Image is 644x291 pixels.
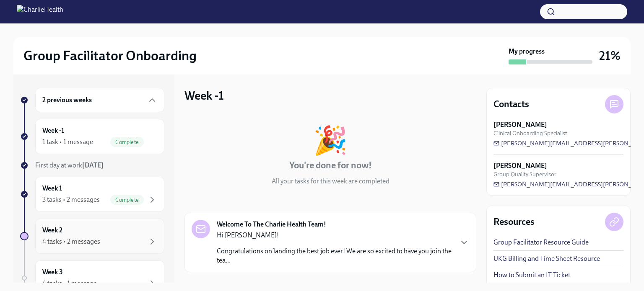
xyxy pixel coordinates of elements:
span: Group Quality Supervisor [493,170,556,178]
div: 4 tasks • 1 message [42,279,97,288]
a: Group Facilitator Resource Guide [493,238,589,247]
h4: You're done for now! [289,159,372,172]
a: First day at work[DATE] [20,161,164,170]
strong: Welcome To The Charlie Health Team! [217,220,326,229]
div: 2 previous weeks [35,88,164,112]
div: 3 tasks • 2 messages [42,195,100,204]
div: 1 task • 1 message [42,137,93,147]
h6: 2 previous weeks [42,95,92,105]
span: Clinical Onboarding Specialist [493,129,567,137]
div: 🎉 [313,126,348,154]
span: First day at work [35,161,104,169]
h3: 21% [599,48,621,63]
h6: Week 1 [42,184,62,193]
h2: Group Facilitator Onboarding [23,47,197,64]
strong: [PERSON_NAME] [493,161,547,170]
span: Complete [110,139,144,145]
a: How to Submit an IT Ticket [493,270,570,280]
img: CharlieHealth [17,5,63,18]
a: Week 13 tasks • 2 messagesComplete [20,177,164,212]
p: All your tasks for this week are completed [272,177,390,186]
strong: My progress [509,47,545,56]
h6: Week 3 [42,268,63,277]
h4: Contacts [493,98,529,111]
div: 4 tasks • 2 messages [42,237,100,246]
strong: [PERSON_NAME] [493,120,547,129]
a: Week 24 tasks • 2 messages [20,219,164,254]
h4: Resources [493,216,535,228]
h6: Week -1 [42,126,64,135]
span: Complete [110,197,144,203]
a: Week -11 task • 1 messageComplete [20,119,164,154]
a: UKG Billing and Time Sheet Resource [493,254,600,263]
p: Congratulations on landing the best job ever! We are so excited to have you join the tea... [217,247,452,265]
p: Hi [PERSON_NAME]! [217,231,452,240]
h6: Week 2 [42,226,62,235]
strong: [DATE] [82,161,104,169]
h3: Week -1 [184,88,224,103]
